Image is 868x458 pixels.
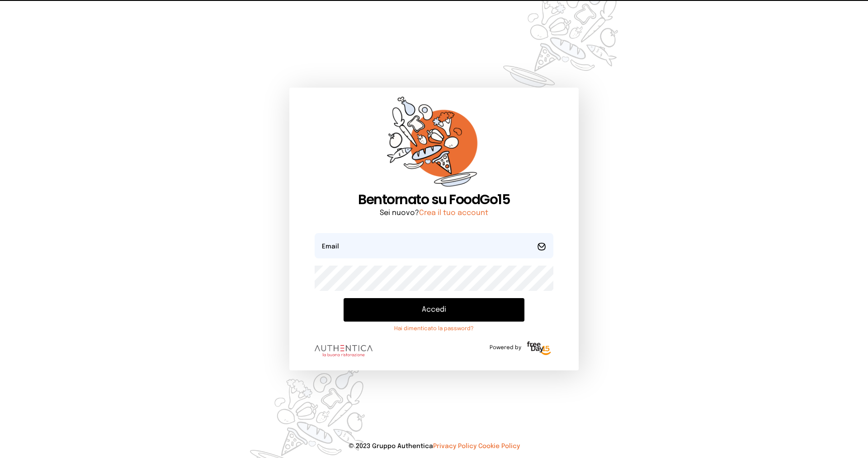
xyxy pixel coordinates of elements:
[315,208,553,219] p: Sei nuovo?
[387,97,481,192] img: sticker-orange.65babaf.png
[315,192,553,208] h1: Bentornato su FoodGo15
[525,340,553,358] img: logo-freeday.3e08031.png
[433,443,476,449] a: Privacy Policy
[315,345,373,357] img: logo.8f33a47.png
[344,298,524,322] button: Accedi
[419,209,488,217] a: Crea il tuo account
[344,325,524,332] a: Hai dimenticato la password?
[478,443,520,449] a: Cookie Policy
[490,344,521,351] span: Powered by
[14,442,854,451] p: © 2023 Gruppo Authentica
